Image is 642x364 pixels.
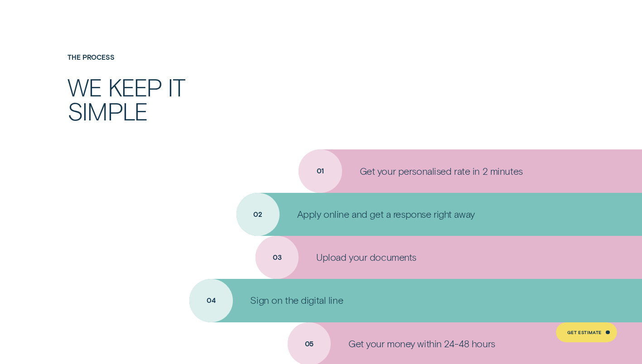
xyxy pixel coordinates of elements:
h2: We keep it simple [68,75,232,123]
p: Get your money within 24-48 hours [348,338,495,350]
p: Apply online and get a response right away [297,208,475,220]
p: Upload your documents [316,251,416,263]
p: Sign on the digital line [250,294,343,307]
p: Get your personalised rate in 2 minutes [360,165,523,177]
h4: The Process [68,53,232,61]
a: Get Estimate [556,322,617,343]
